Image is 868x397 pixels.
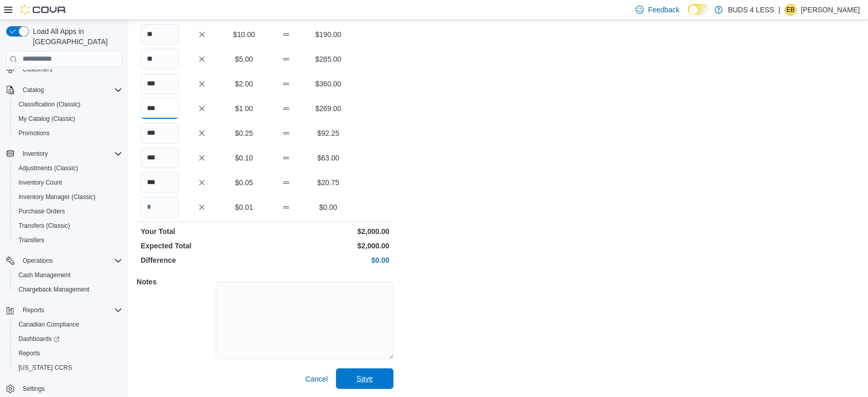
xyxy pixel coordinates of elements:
span: Transfers [14,234,122,246]
span: Washington CCRS [14,362,122,374]
p: $190.00 [309,29,347,40]
button: Catalog [18,84,48,96]
p: $1.00 [225,103,263,114]
span: Inventory [23,150,48,158]
span: Customers [23,65,52,74]
span: Catalog [18,84,122,96]
p: $0.25 [225,128,263,138]
img: Cova [21,5,67,15]
p: $2,000.00 [267,241,389,251]
p: $63.00 [309,153,347,163]
span: My Catalog (Classic) [18,115,76,123]
span: My Catalog (Classic) [14,113,122,125]
button: Transfers [10,233,126,247]
span: Inventory Count [14,176,122,189]
button: [US_STATE] CCRS [10,360,126,375]
span: Reports [23,306,44,314]
p: $2.00 [225,79,263,89]
a: Canadian Compliance [14,318,83,331]
span: Operations [18,255,122,267]
button: Catalog [2,83,126,97]
a: Adjustments (Classic) [14,162,82,174]
input: Quantity [141,24,179,45]
p: $0.00 [309,202,347,212]
span: Transfers (Classic) [18,222,70,230]
span: Cancel [305,374,328,384]
span: Settings [18,382,122,395]
p: Difference [141,255,263,265]
button: Inventory [2,147,126,161]
span: Customers [18,63,122,76]
a: Transfers (Classic) [14,220,74,232]
a: Promotions [14,127,54,139]
span: Cash Management [14,269,122,281]
input: Quantity [141,74,179,94]
span: Inventory Manager (Classic) [14,191,122,203]
button: Inventory Count [10,175,126,190]
button: Transfers (Classic) [10,219,126,233]
a: Settings [18,383,49,395]
a: Customers [18,63,56,76]
p: $0.01 [225,202,263,212]
button: Reports [18,304,48,316]
span: Transfers (Classic) [14,220,122,232]
span: Load All Apps in [GEOGRAPHIC_DATA] [29,26,122,47]
button: Operations [2,254,126,268]
span: Catalog [23,86,44,94]
a: Purchase Orders [14,205,69,218]
span: Inventory Manager (Classic) [18,193,96,201]
span: Promotions [14,127,122,139]
p: | [778,4,780,16]
span: Canadian Compliance [18,320,79,329]
span: Operations [23,257,53,265]
p: $5.00 [225,54,263,64]
p: $2,000.00 [267,226,389,237]
input: Dark Mode [688,4,709,15]
button: Cancel [301,369,332,389]
span: Cash Management [18,271,70,279]
button: Reports [2,303,126,317]
button: Adjustments (Classic) [10,161,126,175]
span: EB [786,4,795,16]
span: Canadian Compliance [14,318,122,331]
span: Inventory [18,148,122,160]
p: [PERSON_NAME] [801,4,860,16]
button: Purchase Orders [10,204,126,219]
input: Quantity [141,98,179,119]
p: $0.10 [225,153,263,163]
a: Reports [14,347,44,359]
a: Dashboards [10,332,126,346]
a: Chargeback Management [14,283,93,296]
p: $360.00 [309,79,347,89]
a: Classification (Classic) [14,98,85,111]
input: Quantity [141,123,179,143]
input: Quantity [141,197,179,218]
span: Purchase Orders [14,205,122,218]
button: Reports [10,346,126,360]
p: Your Total [141,226,263,237]
span: Classification (Classic) [14,98,122,111]
button: Classification (Classic) [10,97,126,112]
span: Dashboards [18,335,60,343]
span: Reports [18,349,40,357]
span: Classification (Classic) [18,100,81,109]
button: Inventory Manager (Classic) [10,190,126,204]
button: Canadian Compliance [10,317,126,332]
p: $285.00 [309,54,347,64]
span: Transfers [18,236,44,244]
input: Quantity [141,172,179,193]
span: Reports [18,304,122,316]
span: Purchase Orders [18,207,65,215]
a: [US_STATE] CCRS [14,362,76,374]
p: $269.00 [309,103,347,114]
div: Elisabeth Brown [784,4,797,16]
a: Cash Management [14,269,74,281]
span: [US_STATE] CCRS [18,364,72,372]
button: Customers [2,62,126,77]
p: Expected Total [141,241,263,251]
p: BUDS 4 LESS [728,4,774,16]
h5: Notes [137,272,214,292]
span: Save [356,373,373,384]
span: Reports [14,347,122,359]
